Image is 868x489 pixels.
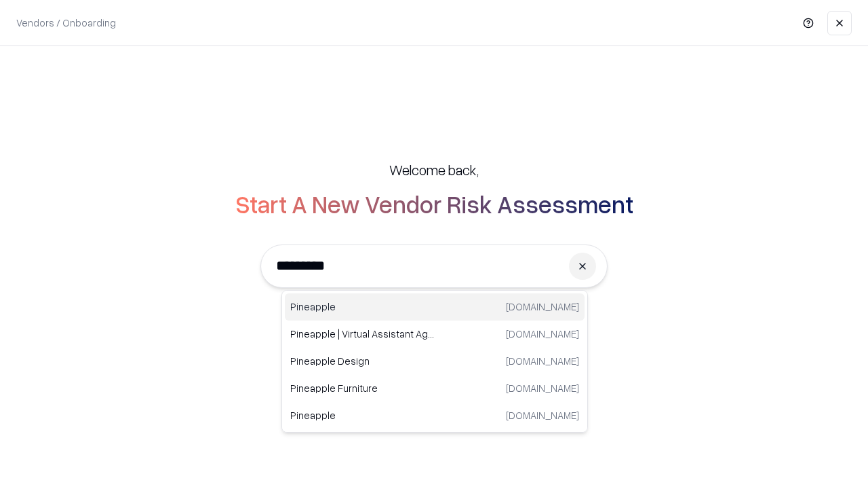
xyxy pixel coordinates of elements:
[506,381,579,395] p: [DOMAIN_NAME]
[290,408,435,422] p: Pineapple
[506,327,579,341] p: [DOMAIN_NAME]
[290,300,435,314] p: Pineapple
[290,381,435,395] p: Pineapple Furniture
[506,354,579,368] p: [DOMAIN_NAME]
[506,408,579,422] p: [DOMAIN_NAME]
[290,327,435,341] p: Pineapple | Virtual Assistant Agency
[16,16,116,30] p: Vendors / Onboarding
[389,160,479,179] h5: Welcome back,
[281,290,588,433] div: Suggestions
[506,300,579,314] p: [DOMAIN_NAME]
[290,354,435,368] p: Pineapple Design
[235,190,633,217] h2: Start A New Vendor Risk Assessment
